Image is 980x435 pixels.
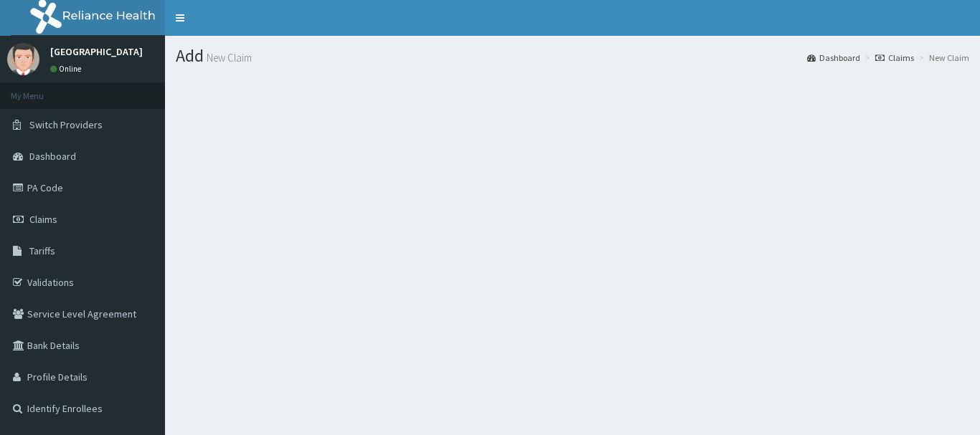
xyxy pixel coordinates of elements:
[875,52,914,64] a: Claims
[29,150,76,163] span: Dashboard
[7,43,39,75] img: User Image
[29,244,55,257] span: Tariffs
[29,213,57,226] span: Claims
[176,47,969,65] h1: Add
[807,52,860,64] a: Dashboard
[29,118,103,131] span: Switch Providers
[204,52,252,63] small: New Claim
[915,52,969,64] li: New Claim
[50,47,143,57] p: [GEOGRAPHIC_DATA]
[50,64,85,74] a: Online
